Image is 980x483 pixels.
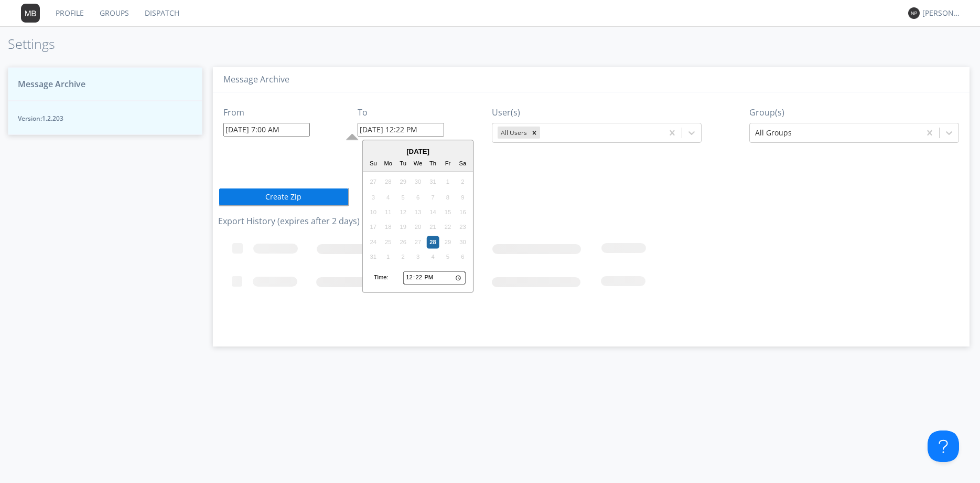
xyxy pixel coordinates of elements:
[382,157,394,170] div: Mo
[457,236,469,248] div: Not available Saturday, August 30th, 2025
[908,7,920,19] img: 373638.png
[427,157,439,170] div: Th
[397,251,410,264] div: Not available Tuesday, September 2nd, 2025
[397,206,410,218] div: Not available Tuesday, August 12th, 2025
[18,114,192,123] span: Version: 1.2.203
[382,251,394,264] div: Not available Monday, September 1st, 2025
[441,206,454,218] div: Not available Friday, August 15th, 2025
[367,251,380,264] div: Not available Sunday, August 31st, 2025
[412,221,424,234] div: Not available Wednesday, August 20th, 2025
[21,4,40,23] img: 373638.png
[382,176,394,188] div: Not available Monday, July 28th, 2025
[382,236,394,248] div: Not available Monday, August 25th, 2025
[397,176,410,188] div: Not available Tuesday, July 29th, 2025
[427,221,439,234] div: Not available Thursday, August 21st, 2025
[8,67,202,101] button: Message Archive
[223,75,959,85] h3: Message Archive
[457,221,469,234] div: Not available Saturday, August 23rd, 2025
[427,236,439,248] div: Choose Thursday, August 28th, 2025
[367,236,380,248] div: Not available Sunday, August 24th, 2025
[529,127,540,139] div: Remove All Users
[397,191,410,204] div: Not available Tuesday, August 5th, 2025
[427,191,439,204] div: Not available Thursday, August 7th, 2025
[382,206,394,218] div: Not available Monday, August 11th, 2025
[366,175,470,265] div: month 2025-08
[922,8,962,18] div: [PERSON_NAME] *
[441,221,454,234] div: Not available Friday, August 22nd, 2025
[441,191,454,204] div: Not available Friday, August 8th, 2025
[223,108,310,118] h3: From
[412,206,424,218] div: Not available Wednesday, August 13th, 2025
[457,157,469,170] div: Sa
[374,274,389,282] div: Time:
[367,157,380,170] div: Su
[412,191,424,204] div: Not available Wednesday, August 6th, 2025
[412,176,424,188] div: Not available Wednesday, July 30th, 2025
[412,251,424,264] div: Not available Wednesday, September 3rd, 2025
[441,176,454,188] div: Not available Friday, August 1st, 2025
[367,221,380,234] div: Not available Sunday, August 17th, 2025
[218,217,964,226] h3: Export History (expires after 2 days)
[441,236,454,248] div: Not available Friday, August 29th, 2025
[358,108,444,118] h3: To
[928,430,959,462] iframe: Toggle Customer Support
[367,206,380,218] div: Not available Sunday, August 10th, 2025
[367,191,380,204] div: Not available Sunday, August 3rd, 2025
[492,108,702,118] h3: User(s)
[382,221,394,234] div: Not available Monday, August 18th, 2025
[427,206,439,218] div: Not available Thursday, August 14th, 2025
[382,191,394,204] div: Not available Monday, August 4th, 2025
[441,157,454,170] div: Fr
[427,251,439,264] div: Not available Thursday, September 4th, 2025
[412,157,424,170] div: We
[397,157,410,170] div: Tu
[457,206,469,218] div: Not available Saturday, August 16th, 2025
[457,251,469,264] div: Not available Saturday, September 6th, 2025
[363,146,473,156] div: [DATE]
[457,191,469,204] div: Not available Saturday, August 9th, 2025
[441,251,454,264] div: Not available Friday, September 5th, 2025
[749,108,959,118] h3: Group(s)
[8,101,202,135] button: Version:1.2.203
[412,236,424,248] div: Not available Wednesday, August 27th, 2025
[397,221,410,234] div: Not available Tuesday, August 19th, 2025
[457,176,469,188] div: Not available Saturday, August 2nd, 2025
[218,187,349,206] button: Create Zip
[427,176,439,188] div: Not available Thursday, July 31st, 2025
[498,127,529,139] div: All Users
[397,236,410,248] div: Not available Tuesday, August 26th, 2025
[367,176,380,188] div: Not available Sunday, July 27th, 2025
[403,271,466,285] input: Time
[18,78,85,90] span: Message Archive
